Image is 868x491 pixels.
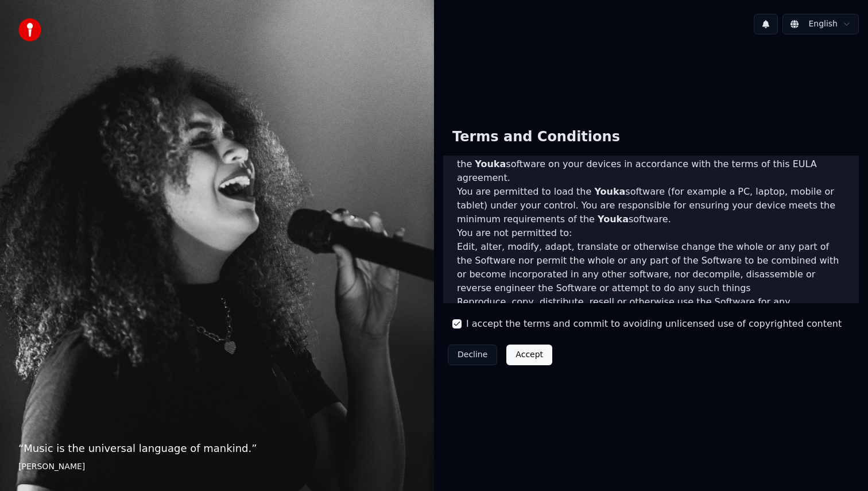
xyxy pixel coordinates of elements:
p: You are permitted to load the software (for example a PC, laptop, mobile or tablet) under your co... [457,185,845,226]
div: Terms and Conditions [443,119,629,156]
p: hereby grants you a personal, non-transferable, non-exclusive licence to use the software on your... [457,144,845,185]
label: I accept the terms and commit to avoiding unlicensed use of copyrighted content [466,317,842,331]
span: Youka [594,186,625,197]
span: Youka [475,158,506,169]
p: “ Music is the universal language of mankind. ” [18,440,416,457]
img: youka [18,18,41,41]
li: Edit, alter, modify, adapt, translate or otherwise change the whole or any part of the Software n... [457,240,845,295]
footer: [PERSON_NAME] [18,461,416,473]
li: Reproduce, copy, distribute, resell or otherwise use the Software for any commercial purpose [457,295,845,323]
span: Youka [598,214,629,225]
button: Decline [448,345,497,365]
button: Accept [506,345,552,365]
p: You are not permitted to: [457,226,845,240]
